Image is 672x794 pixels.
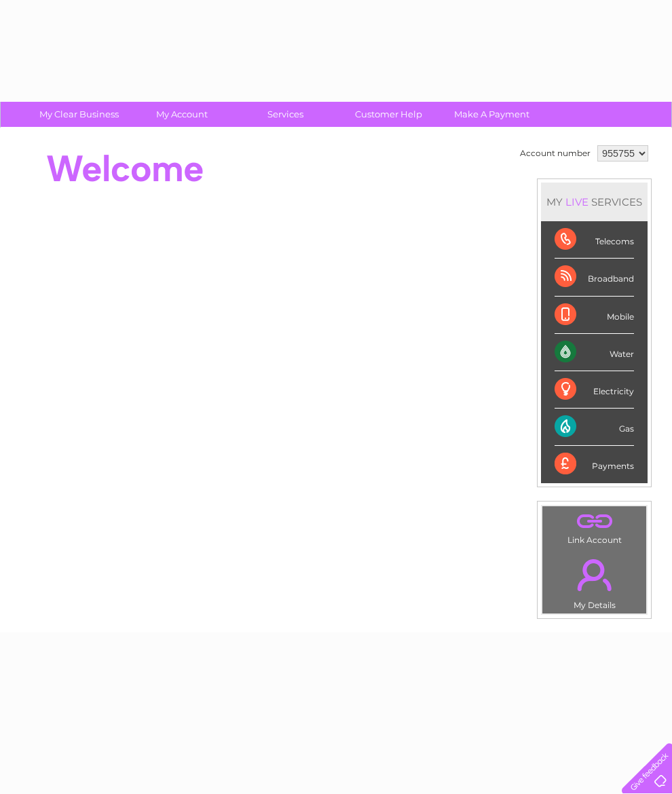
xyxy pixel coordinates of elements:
[126,102,238,127] a: My Account
[563,195,591,208] div: LIVE
[555,371,634,409] div: Electricity
[542,548,647,614] td: My Details
[546,510,643,533] a: .
[229,102,341,127] a: Services
[555,259,634,296] div: Broadband
[546,551,643,599] a: .
[517,142,594,165] td: Account number
[555,446,634,483] div: Payments
[436,102,548,127] a: Make A Payment
[555,221,634,259] div: Telecoms
[541,183,648,221] div: MY SERVICES
[23,102,135,127] a: My Clear Business
[542,506,647,548] td: Link Account
[333,102,445,127] a: Customer Help
[555,409,634,446] div: Gas
[555,297,634,334] div: Mobile
[555,334,634,371] div: Water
